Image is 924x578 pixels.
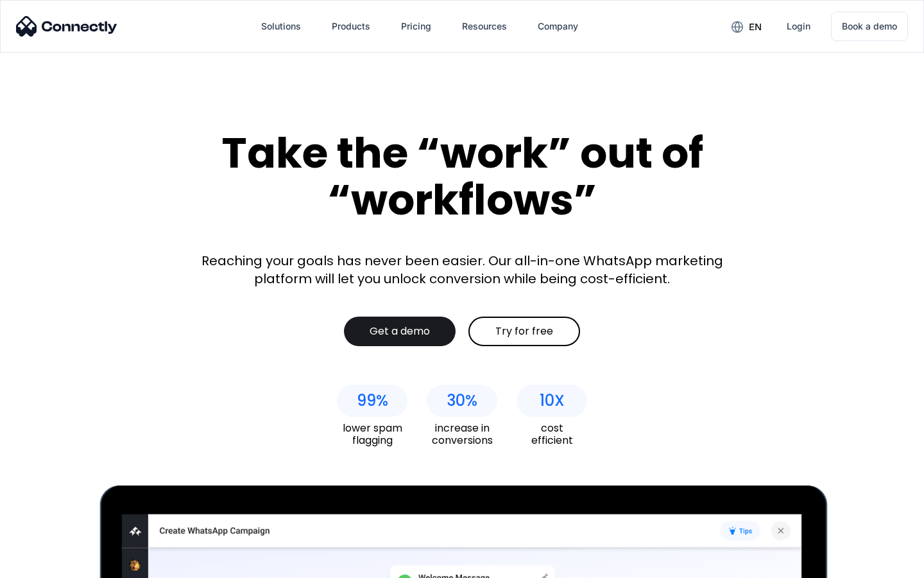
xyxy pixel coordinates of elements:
[517,422,587,446] div: cost efficient
[391,11,441,42] a: Pricing
[337,422,407,446] div: lower spam flagging
[831,12,908,41] a: Book a demo
[749,18,762,36] div: en
[332,17,370,35] div: Products
[468,317,580,346] a: Try for free
[495,325,553,338] div: Try for free
[173,130,751,223] div: Take the “work” out of “workflows”
[16,16,117,37] img: Connectly Logo
[193,252,732,288] div: Reaching your goals has never been easier. Our all-in-one WhatsApp marketing platform will let yo...
[427,422,497,446] div: increase in conversions
[447,392,477,410] div: 30%
[776,11,821,42] a: Login
[261,17,301,35] div: Solutions
[540,392,565,410] div: 10X
[357,392,388,410] div: 99%
[401,17,431,35] div: Pricing
[370,325,430,338] div: Get a demo
[538,17,578,35] div: Company
[344,317,456,346] a: Get a demo
[462,17,507,35] div: Resources
[13,556,77,574] aside: Language selected: English
[787,17,810,35] div: Login
[26,556,77,574] ul: Language list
